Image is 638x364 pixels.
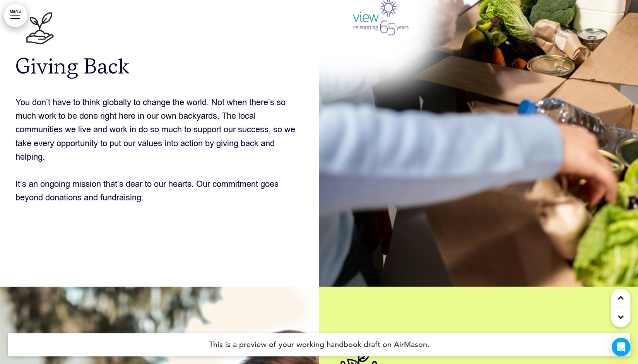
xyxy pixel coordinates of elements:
p: It’s an ongoing mission that’s dear to our hearts. Our commitment goes beyond donations and fundr... [15,178,304,205]
h1: Giving Back [15,5,304,77]
h4: This is a preview of your working handbook draft on AirMason. [8,333,630,356]
img: 1744110620105-1850-tree-planting-outline2.gif [15,5,63,53]
div: Open Intercom Messenger [612,338,630,356]
a: MENU [4,4,27,27]
p: You don’t have to think globally to change the world. Not when there’s so much work to be done ri... [15,96,304,164]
